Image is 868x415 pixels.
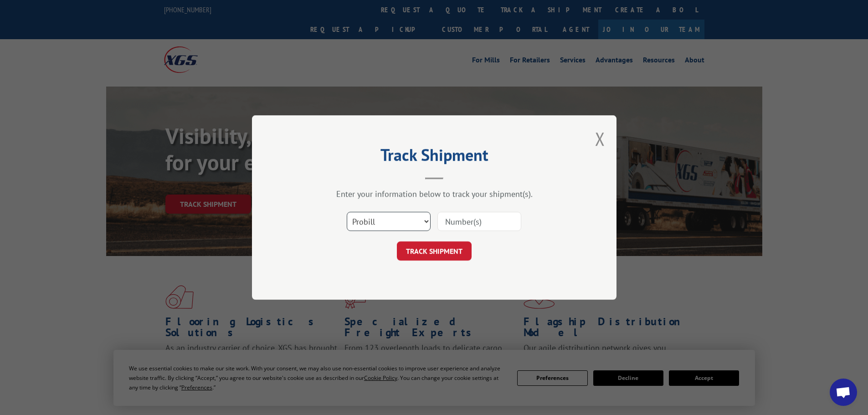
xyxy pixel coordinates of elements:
[298,149,571,166] h2: Track Shipment
[830,379,857,406] a: Open chat
[595,127,605,151] button: Close modal
[298,189,571,199] div: Enter your information below to track your shipment(s).
[437,212,521,231] input: Number(s)
[397,241,472,261] button: TRACK SHIPMENT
